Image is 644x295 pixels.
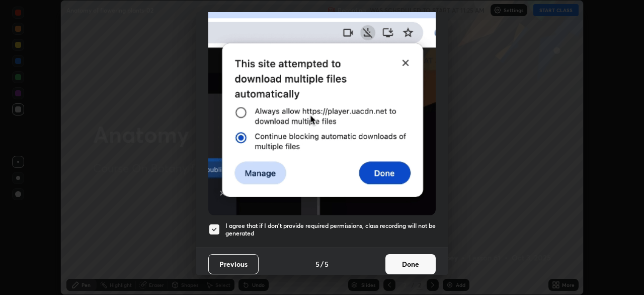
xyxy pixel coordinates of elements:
button: Previous [208,254,259,274]
h4: 5 [325,259,329,269]
h5: I agree that if I don't provide required permissions, class recording will not be generated [225,222,436,238]
button: Done [385,254,436,274]
h4: 5 [315,259,319,269]
h4: / [320,259,324,269]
